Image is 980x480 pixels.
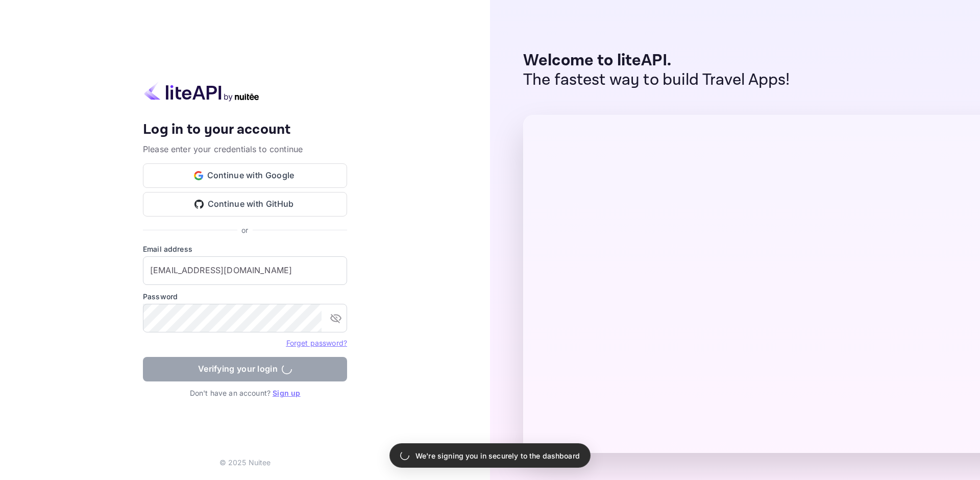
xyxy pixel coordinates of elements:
h4: Log in to your account [143,121,347,139]
a: Sign up [273,389,300,397]
button: Continue with Google [143,163,347,188]
button: Continue with GitHub [143,192,347,217]
p: The fastest way to build Travel Apps! [523,70,790,90]
a: Forget password? [286,338,347,348]
p: Don't have an account? [143,388,347,398]
label: Password [143,291,347,302]
p: or [241,225,248,235]
button: toggle password visibility [326,308,346,328]
label: Email address [143,244,347,254]
p: Welcome to liteAPI. [523,51,790,70]
p: © 2025 Nuitee [219,457,271,468]
p: Please enter your credentials to continue [143,143,347,155]
img: liteapi [143,82,260,102]
a: Forget password? [286,339,347,347]
p: We're signing you in securely to the dashboard [415,450,580,461]
input: Enter your email address [143,256,347,285]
